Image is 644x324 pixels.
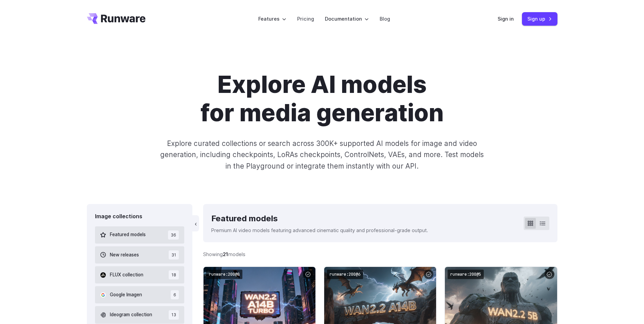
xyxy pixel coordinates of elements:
[325,15,369,23] label: Documentation
[169,310,179,319] span: 13
[168,230,179,240] span: 36
[522,12,557,25] a: Sign up
[95,306,185,323] button: Ideogram collection 13
[223,251,228,257] strong: 21
[169,250,179,259] span: 31
[211,226,428,234] p: Premium AI video models featuring advanced cinematic quality and professional-grade output.
[169,270,179,279] span: 18
[157,138,486,172] p: Explore curated collections or search across 300K+ supported AI models for image and video genera...
[95,286,185,303] button: Google Imagen 6
[110,251,139,259] span: New releases
[110,311,152,319] span: Ideogram collection
[134,70,510,127] h1: Explore AI models for media generation
[498,15,514,23] a: Sign in
[95,266,185,283] button: FLUX collection 18
[206,270,242,279] code: runware:200@8
[110,291,142,299] span: Google Imagen
[448,270,484,279] code: runware:200@5
[327,270,363,279] code: runware:200@6
[171,290,179,299] span: 6
[192,215,199,231] button: ‹
[110,231,146,239] span: Featured models
[258,15,286,23] label: Features
[203,250,245,258] div: Showing models
[95,212,185,221] div: Image collections
[380,15,390,23] a: Blog
[297,15,314,23] a: Pricing
[95,246,185,264] button: New releases 31
[87,13,146,24] a: Go to /
[110,271,143,279] span: FLUX collection
[211,212,428,225] div: Featured models
[95,226,185,244] button: Featured models 36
